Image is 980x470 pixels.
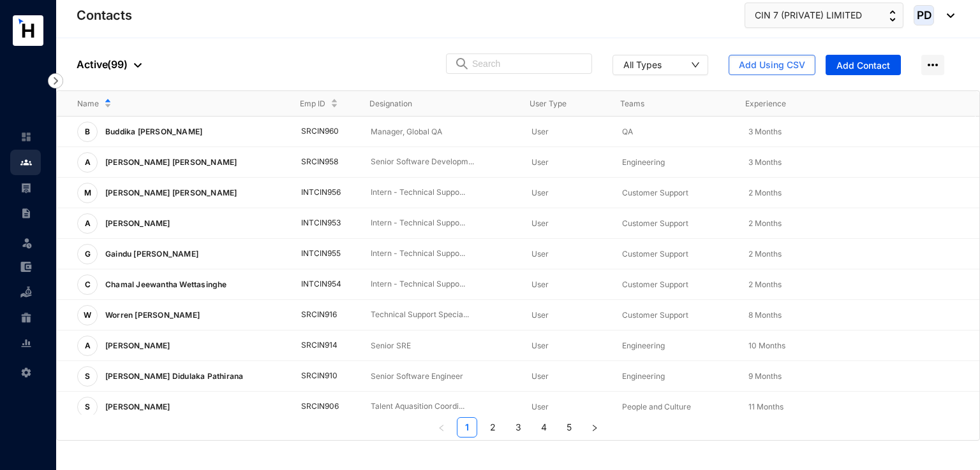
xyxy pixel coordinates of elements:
li: 5 [559,417,579,438]
img: dropdown-black.8e83cc76930a90b1a4fdb6d089b7bf3a.svg [134,63,142,68]
a: 4 [534,418,553,437]
img: leave-unselected.2934df6273408c3f84d9.svg [20,236,33,249]
li: Gratuity [10,305,41,331]
p: Contacts [77,6,132,24]
button: All Types [612,55,708,75]
li: Loan [10,280,41,305]
img: gratuity-unselected.a8c340787eea3cf492d7.svg [20,312,32,324]
div: All Types [623,58,662,71]
span: PD [916,10,932,20]
p: People and Culture [622,401,727,413]
span: 8 Months [748,310,782,320]
span: 2 Months [748,280,782,289]
td: SRCIN916 [281,300,351,331]
li: Expenses [10,254,41,280]
p: [PERSON_NAME] [98,336,175,356]
a: 5 [560,418,579,437]
p: Buddika [PERSON_NAME] [98,122,207,142]
span: W [84,311,91,319]
p: Customer Support [622,187,727,199]
th: Teams [600,91,725,117]
span: User [531,188,549,197]
a: 3 [509,418,528,437]
li: Contacts [10,150,41,175]
p: Customer Support [622,217,727,230]
th: Emp ID [279,91,349,117]
img: dropdown-black.8e83cc76930a90b1a4fdb6d089b7bf3a.svg [940,13,954,18]
p: Engineering [622,370,727,383]
li: Home [10,124,41,150]
span: 3 Months [748,127,782,136]
span: User [531,157,549,167]
img: more-horizontal.eedb2faff8778e1aceccc67cc90ae3cb.svg [921,55,944,75]
td: INTCIN956 [281,178,351,208]
li: 4 [533,417,554,438]
span: 11 Months [748,402,783,411]
td: INTCIN953 [281,208,351,239]
p: Intern - Technical Suppo... [371,217,511,229]
li: 1 [457,417,477,438]
p: Customer Support [622,248,727,260]
th: Designation [349,91,509,117]
span: right [591,424,598,432]
img: report-unselected.e6a6b4230fc7da01f883.svg [20,338,32,349]
td: SRCIN960 [281,117,351,147]
li: Previous Page [431,417,452,438]
span: User [531,371,549,381]
span: S [85,403,90,411]
img: home-unselected.a29eae3204392db15eaf.svg [20,131,32,143]
img: people.b0bd17028ad2877b116a.svg [20,157,32,168]
p: [PERSON_NAME] [98,397,175,417]
span: G [85,250,91,258]
span: 9 Months [748,371,782,381]
span: 3 Months [748,157,782,167]
p: Intern - Technical Suppo... [371,187,511,199]
button: right [584,417,605,438]
input: Search [472,54,584,73]
p: Senior Software Developm... [371,156,511,168]
img: nav-icon-right.af6afadce00d159da59955279c43614e.svg [48,73,63,89]
li: Contracts [10,201,41,226]
span: S [85,373,90,380]
span: Name [77,97,99,110]
img: payroll-unselected.b590312f920e76f0c668.svg [20,182,32,194]
td: SRCIN958 [281,147,351,178]
span: User [531,280,549,289]
p: [PERSON_NAME] Didulaka Pathirana [98,366,248,387]
span: 2 Months [748,188,782,197]
p: Talent Aquasition Coordi... [371,401,511,413]
th: User Type [509,91,600,117]
span: User [531,310,549,320]
span: 2 Months [748,249,782,259]
td: SRCIN906 [281,392,351,422]
span: User [531,127,549,136]
p: QA [622,125,727,138]
span: A [85,220,91,227]
p: Active ( 99 ) [77,57,142,72]
span: M [84,189,91,197]
span: User [531,218,549,228]
button: left [431,417,452,438]
p: Senior SRE [371,339,511,352]
span: User [531,249,549,259]
span: C [85,281,91,288]
p: Senior Software Engineer [371,370,511,383]
img: settings-unselected.1febfda315e6e19643a1.svg [20,367,32,378]
img: expense-unselected.2edcf0507c847f3e9e96.svg [20,261,32,273]
a: 2 [483,418,502,437]
img: search.8ce656024d3affaeffe32e5b30621cb7.svg [454,57,470,70]
button: Add Contact [826,55,901,75]
span: User [531,341,549,350]
p: Manager, Global QA [371,125,511,138]
td: SRCIN910 [281,361,351,392]
li: Reports [10,331,41,356]
span: A [85,342,91,350]
p: Intern - Technical Suppo... [371,248,511,260]
li: Next Page [584,417,605,438]
span: User [531,402,549,411]
p: Customer Support [622,278,727,291]
span: 2 Months [748,218,782,228]
span: 10 Months [748,341,785,350]
a: 1 [457,418,477,437]
th: Experience [725,91,850,117]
